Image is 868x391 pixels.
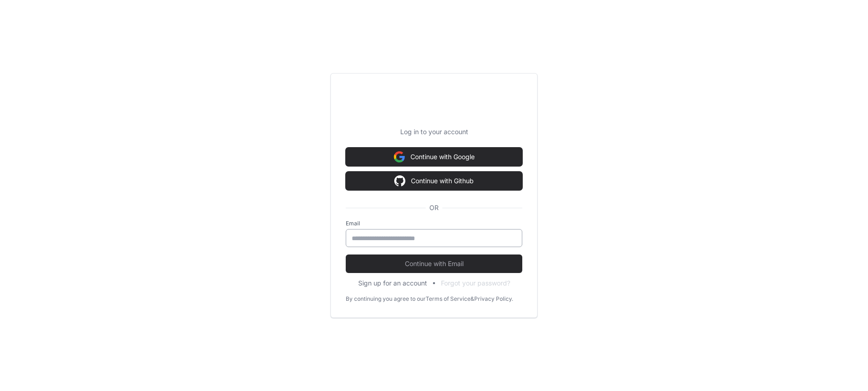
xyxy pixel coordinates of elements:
button: Continue with Github [346,172,522,190]
button: Sign up for an account [358,279,427,288]
img: Sign in with google [394,172,405,190]
span: Continue with Email [346,259,522,268]
div: & [471,295,474,303]
p: Log in to your account [346,127,522,137]
img: Sign in with google [394,148,405,166]
button: Continue with Google [346,148,522,166]
label: Email [346,220,522,227]
button: Forgot your password? [441,279,510,288]
button: Continue with Email [346,254,522,273]
span: OR [426,203,442,212]
a: Terms of Service [426,295,471,303]
a: Privacy Policy. [474,295,513,303]
div: By continuing you agree to our [346,295,426,303]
